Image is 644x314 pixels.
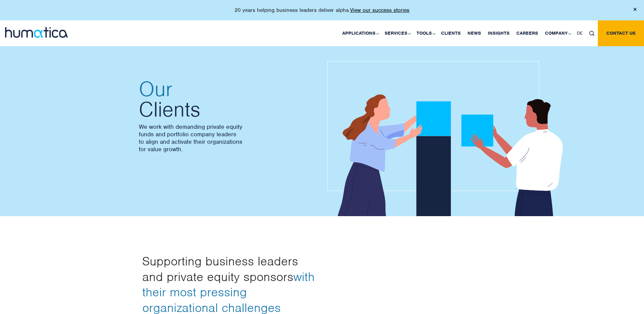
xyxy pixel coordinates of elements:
[381,20,413,46] a: Services
[139,79,315,120] h2: Clients
[464,20,484,46] a: News
[577,30,583,36] span: DE
[589,31,594,36] img: search_icon
[235,7,409,14] p: 20 years helping business leaders deliver alpha.
[573,20,586,46] a: DE
[139,123,315,153] p: We work with demanding private equity funds and portfolio company leaders to align and activate t...
[350,7,409,14] a: View our success stories
[327,61,572,217] img: about_banner1
[513,20,541,46] a: Careers
[413,20,438,46] a: Tools
[438,20,464,46] a: Clients
[484,20,513,46] a: Insights
[5,27,68,38] img: logo
[541,20,573,46] a: Company
[339,20,381,46] a: Applications
[598,20,644,46] a: Contact us
[139,79,315,99] span: Our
